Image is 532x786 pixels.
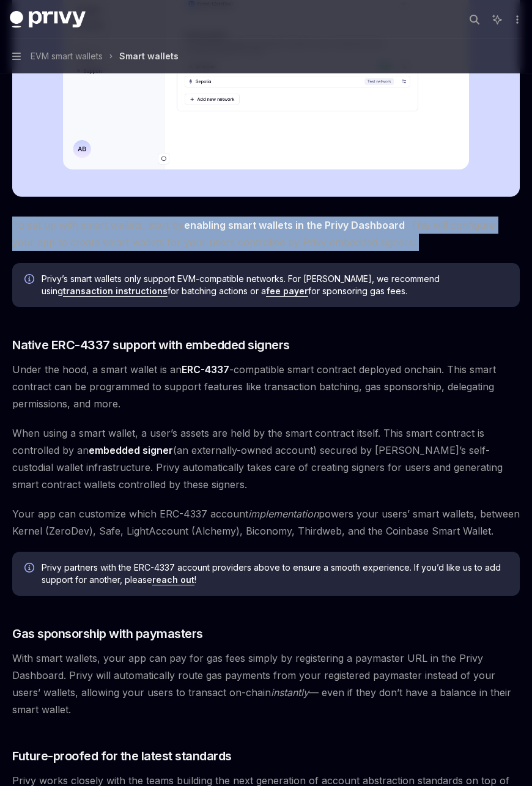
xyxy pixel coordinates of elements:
span: With smart wallets, your app can pay for gas fees simply by registering a paymaster URL in the Pr... [12,650,520,718]
span: Gas sponsorship with paymasters [12,625,203,642]
em: implementation [248,508,319,520]
span: Privy’s smart wallets only support EVM-compatible networks. For [PERSON_NAME], we recommend using... [42,273,508,297]
strong: embedded signer [89,444,173,456]
a: enabling smart wallets in the Privy Dashboard [184,219,405,232]
svg: Info [24,274,37,286]
span: Under the hood, a smart wallet is an -compatible smart contract deployed onchain. This smart cont... [12,361,520,412]
svg: Info [24,563,37,575]
a: ERC-4337 [182,363,229,376]
div: Smart wallets [119,49,179,64]
span: Native ERC-4337 support with embedded signers [12,336,290,354]
img: dark logo [10,11,86,28]
a: fee payer [266,286,308,297]
span: Future-proofed for the latest standards [12,747,232,765]
a: transaction instructions [63,286,168,297]
button: More actions [510,11,522,28]
em: instantly [271,686,309,699]
span: Your app can customize which ERC-4337 account powers your users’ smart wallets, between Kernel (Z... [12,505,520,539]
span: EVM smart wallets [31,49,103,64]
span: When using a smart wallet, a user’s assets are held by the smart contract itself. This smart cont... [12,425,520,493]
span: Privy partners with the ERC-4337 account providers above to ensure a smooth experience. If you’d ... [42,562,508,586]
a: reach out [152,574,194,585]
span: To set up with smart wallets, start by . This will configure your app to create smart wallets for... [12,217,520,251]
